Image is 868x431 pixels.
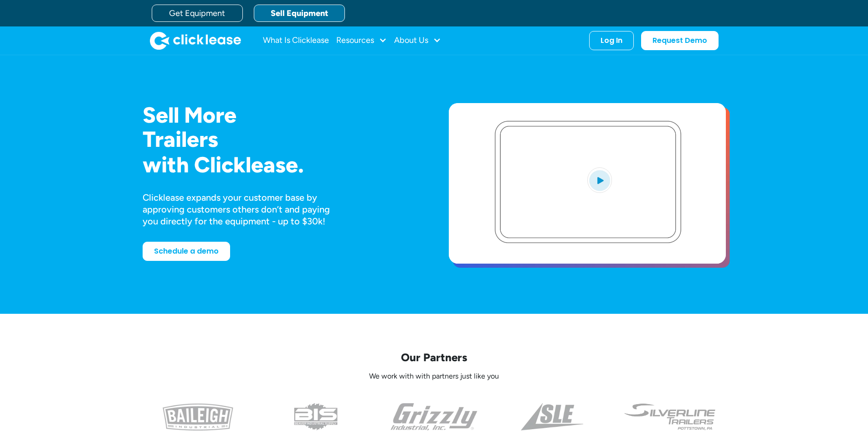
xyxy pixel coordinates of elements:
h1: with Clicklease. [143,153,420,177]
img: undefined [623,403,717,431]
img: the logo for beaver industrial supply [294,403,338,431]
a: What Is Clicklease [263,31,329,50]
div: Log In [601,36,622,45]
a: Sell Equipment [254,5,345,22]
img: Clicklease logo [150,31,241,50]
img: Blue play button logo on a light blue circular background [587,167,612,193]
p: Our Partners [143,350,726,364]
div: Clicklease expands your customer base by approving customers others don’t and paying you directly... [143,192,347,227]
a: Request Demo [641,31,719,50]
a: Schedule a demo [143,242,230,261]
img: the grizzly industrial inc logo [390,403,478,431]
img: baileigh logo [163,403,233,431]
h1: Sell More [143,103,420,127]
p: We work with with partners just like you [143,372,726,381]
a: Get Equipment [152,5,243,22]
h1: Trailers [143,127,420,151]
img: a black and white photo of the side of a triangle [521,403,583,431]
